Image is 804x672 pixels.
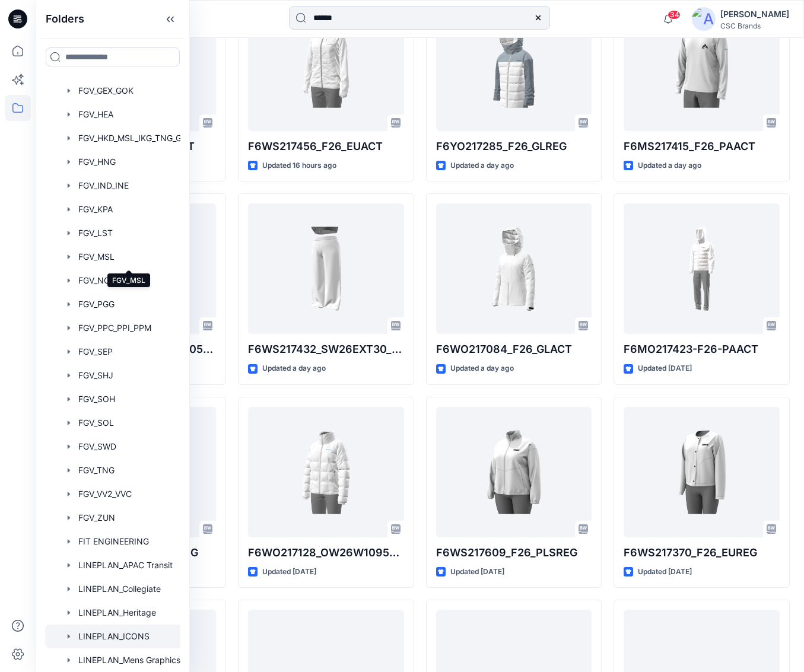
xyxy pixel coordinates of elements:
[450,160,514,172] p: Updated a day ago
[436,1,592,131] a: F6YO217285_F26_GLREG
[248,544,404,561] p: F6WO217128_OW26W1095_F26_GLREG
[436,544,592,561] p: F6WS217609_F26_PLSREG
[262,362,326,375] p: Updated a day ago
[624,1,780,131] a: F6MS217415_F26_PAACT
[248,407,404,537] a: F6WO217128_OW26W1095_F26_GLREG
[720,7,789,21] div: [PERSON_NAME]
[450,362,514,375] p: Updated a day ago
[720,21,789,30] div: CSC Brands
[262,160,336,172] p: Updated 16 hours ago
[624,341,780,358] p: F6MO217423-F26-PAACT
[624,407,780,537] a: F6WS217370_F26_EUREG
[248,1,404,131] a: F6WS217456_F26_EUACT
[624,544,780,561] p: F6WS217370_F26_EUREG
[638,362,692,375] p: Updated [DATE]
[248,138,404,155] p: F6WS217456_F26_EUACT
[638,566,692,578] p: Updated [DATE]
[450,566,504,578] p: Updated [DATE]
[436,138,592,155] p: F6YO217285_F26_GLREG
[262,566,316,578] p: Updated [DATE]
[624,203,780,334] a: F6MO217423-F26-PAACT
[668,10,681,20] span: 34
[624,138,780,155] p: F6MS217415_F26_PAACT
[436,407,592,537] a: F6WS217609_F26_PLSREG
[692,7,716,31] img: avatar
[436,341,592,358] p: F6WO217084_F26_GLACT
[248,341,404,358] p: F6WS217432_SW26EXT30_F26_EXTREG_VFA
[436,203,592,334] a: F6WO217084_F26_GLACT
[638,160,701,172] p: Updated a day ago
[248,203,404,334] a: F6WS217432_SW26EXT30_F26_EXTREG_VFA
